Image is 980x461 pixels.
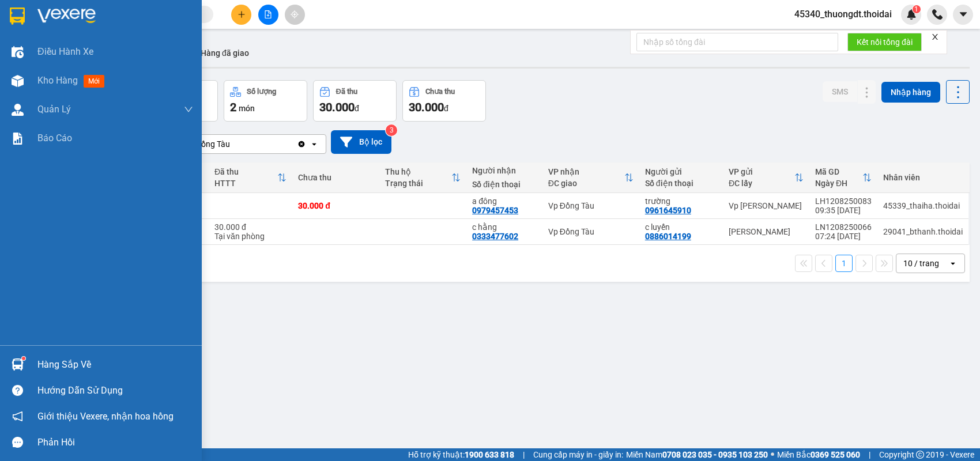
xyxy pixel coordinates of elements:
[408,448,514,461] span: Hỗ trợ kỹ thuật:
[291,10,299,18] span: aim
[239,104,255,113] span: món
[948,259,958,268] svg: open
[385,167,451,176] div: Thu hộ
[12,358,24,371] img: warehouse-icon
[729,167,794,176] div: VP gửi
[953,5,973,25] button: caret-down
[409,100,444,114] span: 30.000
[12,46,24,58] img: warehouse-icon
[548,201,634,210] div: Vp Đồng Tàu
[37,382,193,399] div: Hướng dẫn sử dụng
[548,167,624,176] div: VP nhận
[214,232,287,241] div: Tại văn phòng
[209,163,292,193] th: Toggle SortBy
[12,133,24,145] img: solution-icon
[662,450,768,459] strong: 0708 023 035 - 0935 103 250
[231,138,232,150] input: Selected Vp Đồng Tàu.
[815,179,862,188] div: Ngày ĐH
[258,5,278,25] button: file-add
[425,88,455,96] div: Chưa thu
[230,100,236,114] span: 2
[785,7,901,21] span: 45340_thuongdt.thoidai
[906,9,917,20] img: icon-new-feature
[472,232,518,241] div: 0333477602
[835,255,853,272] button: 1
[811,450,860,459] strong: 0369 525 060
[231,5,251,25] button: plus
[22,357,25,360] sup: 1
[37,75,78,86] span: Kho hàng
[472,180,537,189] div: Số điện thoại
[771,452,774,457] span: ⚪️
[472,222,537,232] div: c hằng
[385,179,451,188] div: Trạng thái
[355,104,359,113] span: đ
[319,100,355,114] span: 30.000
[823,81,857,102] button: SMS
[958,9,968,20] span: caret-down
[298,173,374,182] div: Chưa thu
[932,9,943,20] img: phone-icon
[913,5,921,13] sup: 1
[809,163,877,193] th: Toggle SortBy
[472,206,518,215] div: 0979457453
[523,448,525,461] span: |
[297,139,306,149] svg: Clear value
[444,104,448,113] span: đ
[37,44,93,59] span: Điều hành xe
[533,448,623,461] span: Cung cấp máy in - giấy in:
[903,258,939,269] div: 10 / trang
[191,39,258,67] button: Hàng đã giao
[84,75,104,88] span: mới
[729,179,794,188] div: ĐC lấy
[548,227,634,236] div: Vp Đồng Tàu
[645,167,717,176] div: Người gửi
[645,222,717,232] div: c luyến
[472,197,537,206] div: a đông
[37,131,72,145] span: Báo cáo
[542,163,639,193] th: Toggle SortBy
[645,197,717,206] div: trường
[881,82,940,103] button: Nhập hàng
[472,166,537,175] div: Người nhận
[37,409,174,424] span: Giới thiệu Vexere, nhận hoa hồng
[184,138,230,150] div: Vp Đồng Tàu
[298,201,374,210] div: 30.000 đ
[857,36,913,48] span: Kết nối tổng đài
[12,437,23,448] span: message
[645,232,691,241] div: 0886014199
[238,10,246,18] span: plus
[883,201,963,210] div: 45339_thaiha.thoidai
[37,434,193,451] div: Phản hồi
[815,222,872,232] div: LN1208250066
[331,130,391,154] button: Bộ lọc
[184,105,193,114] span: down
[264,10,272,18] span: file-add
[224,80,307,122] button: Số lượng2món
[815,206,872,215] div: 09:35 [DATE]
[729,227,804,236] div: [PERSON_NAME]
[723,163,809,193] th: Toggle SortBy
[12,104,24,116] img: warehouse-icon
[37,356,193,373] div: Hàng sắp về
[645,179,717,188] div: Số điện thoại
[777,448,860,461] span: Miền Bắc
[214,222,287,232] div: 30.000 đ
[626,448,768,461] span: Miền Nam
[815,232,872,241] div: 07:24 [DATE]
[931,33,939,41] span: close
[12,385,23,396] span: question-circle
[285,5,305,25] button: aim
[310,139,319,149] svg: open
[379,163,466,193] th: Toggle SortBy
[883,173,963,182] div: Nhân viên
[465,450,514,459] strong: 1900 633 818
[914,5,918,13] span: 1
[815,167,862,176] div: Mã GD
[847,33,922,51] button: Kết nối tổng đài
[12,411,23,422] span: notification
[645,206,691,215] div: 0961645910
[402,80,486,122] button: Chưa thu30.000đ
[37,102,71,116] span: Quản Lý
[869,448,870,461] span: |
